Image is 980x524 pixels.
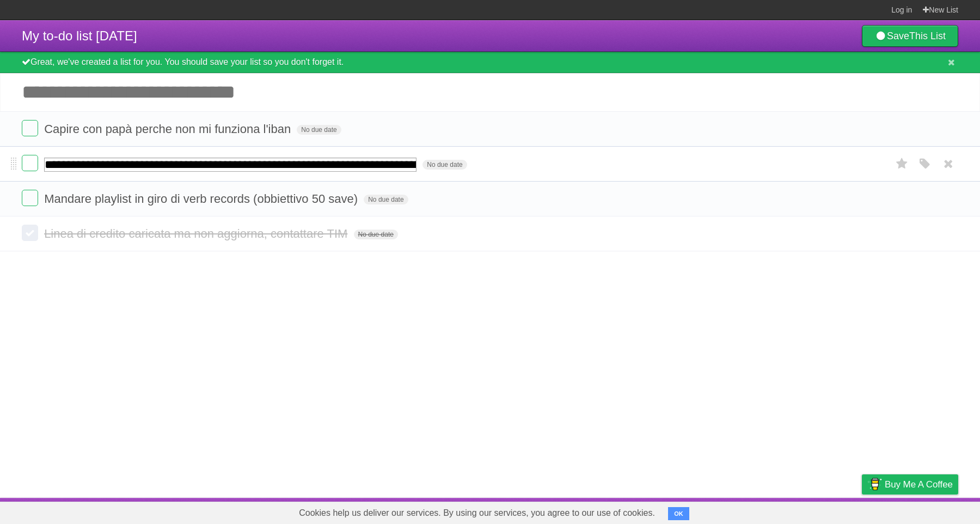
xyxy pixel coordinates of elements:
a: Suggest a feature [890,501,958,521]
span: Mandare playlist in giro di verb records (obbiettivo 50 save) [44,192,360,206]
label: Star task [892,155,912,173]
a: Privacy [848,501,876,521]
a: Buy me a coffee [862,474,958,495]
span: Capire con papà perche non mi funziona l'iban [44,122,293,136]
a: Terms [811,501,835,521]
label: Done [22,190,38,206]
span: Linea di credito caricata ma non aggiorna, contattare TIM [44,227,350,240]
label: Done [22,225,38,241]
img: Buy me a coffee [867,475,882,493]
a: SaveThis List [862,25,958,47]
span: Buy me a coffee [885,475,953,494]
a: Developers [753,501,797,521]
b: This List [909,31,946,41]
span: No due date [422,160,467,170]
span: No due date [297,125,341,135]
span: No due date [364,195,408,204]
a: About [717,501,740,521]
span: My to-do list [DATE] [22,28,137,43]
span: No due date [354,230,398,239]
span: Cookies help us deliver our services. By using our services, you agree to our use of cookies. [288,502,666,524]
label: Done [22,120,38,136]
label: Done [22,155,38,171]
button: OK [668,507,689,520]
